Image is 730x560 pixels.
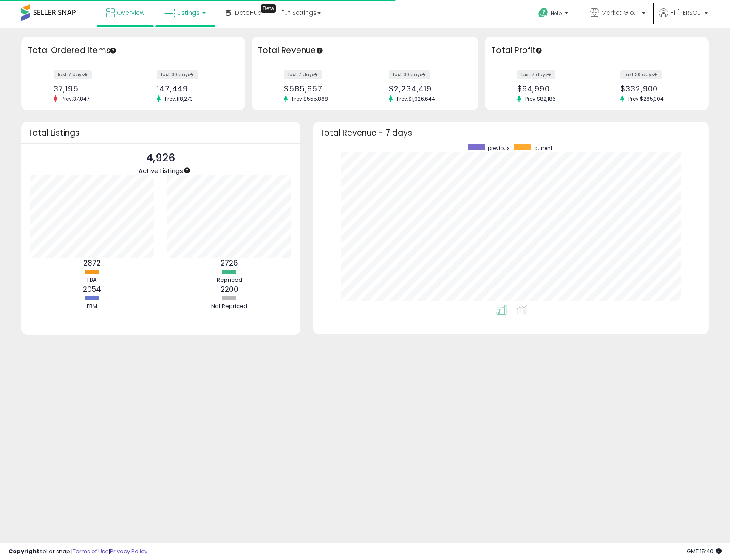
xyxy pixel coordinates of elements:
[139,166,183,175] span: Active Listings
[117,8,144,17] span: Overview
[517,84,591,93] div: $94,990
[67,276,118,284] div: FBA
[551,10,562,17] span: Help
[161,95,197,102] span: Prev: 118,273
[221,284,238,294] b: 2200
[235,8,262,17] span: DataHub
[28,45,239,57] h3: Total Ordered Items
[54,70,92,79] label: last 7 days
[316,47,323,54] div: Tooltip anchor
[532,1,577,28] a: Help
[521,95,560,102] span: Prev: $82,186
[28,130,294,136] h3: Total Listings
[393,95,439,102] span: Prev: $1,926,644
[517,70,555,79] label: last 7 days
[389,84,464,93] div: $2,234,419
[57,95,94,102] span: Prev: 37,847
[670,8,702,17] span: Hi [PERSON_NAME]
[284,70,322,79] label: last 7 days
[491,45,702,57] h3: Total Profit
[288,95,332,102] span: Prev: $555,888
[488,144,510,152] span: previous
[258,45,472,57] h3: Total Revenue
[54,84,127,93] div: 37,195
[534,144,552,152] span: current
[157,84,230,93] div: 147,449
[620,70,662,79] label: last 30 days
[535,47,543,54] div: Tooltip anchor
[601,8,639,17] span: Market Global
[183,167,191,174] div: Tooltip anchor
[320,130,702,136] h3: Total Revenue - 7 days
[83,284,101,294] b: 2054
[284,84,359,93] div: $585,857
[204,303,255,311] div: Not Repriced
[139,150,183,166] p: 4,926
[261,4,276,13] div: Tooltip anchor
[620,84,694,93] div: $332,900
[109,47,117,54] div: Tooltip anchor
[538,8,549,18] i: Get Help
[221,258,238,268] b: 2726
[67,303,118,311] div: FBM
[157,70,198,79] label: last 30 days
[389,70,430,79] label: last 30 days
[204,276,255,284] div: Repriced
[83,258,101,268] b: 2872
[624,95,668,102] span: Prev: $285,304
[659,8,708,28] a: Hi [PERSON_NAME]
[178,8,200,17] span: Listings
